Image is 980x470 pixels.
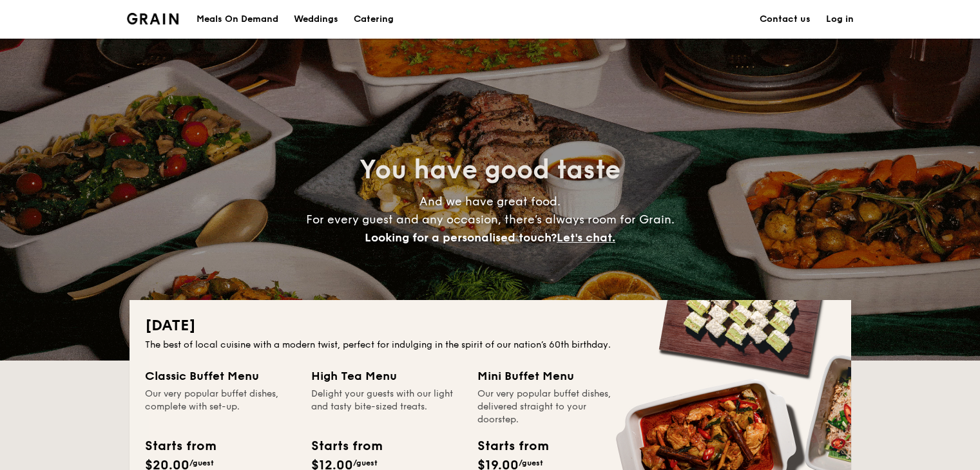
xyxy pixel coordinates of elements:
[145,315,836,336] h2: [DATE]
[353,458,378,467] span: /guest
[311,437,381,456] div: Starts from
[127,13,179,24] img: Grain
[360,155,620,185] span: You have good taste
[477,437,548,456] div: Starts from
[365,230,557,245] span: Looking for a personalised touch?
[145,339,836,352] div: The best of local cuisine with a modern twist, perfect for indulging in the spirit of our nation’...
[311,388,462,426] div: Delight your guests with our light and tasty bite-sized treats.
[127,13,179,24] a: Logotype
[306,194,675,245] span: And we have great food. For every guest and any occasion, there’s always room for Grain.
[145,367,296,385] div: Classic Buffet Menu
[477,388,628,426] div: Our very popular buffet dishes, delivered straight to your doorstep.
[145,388,296,426] div: Our very popular buffet dishes, complete with set-up.
[311,367,462,385] div: High Tea Menu
[477,367,628,385] div: Mini Buffet Menu
[145,437,215,456] div: Starts from
[519,458,543,467] span: /guest
[189,458,214,467] span: /guest
[557,230,615,245] span: Let's chat.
